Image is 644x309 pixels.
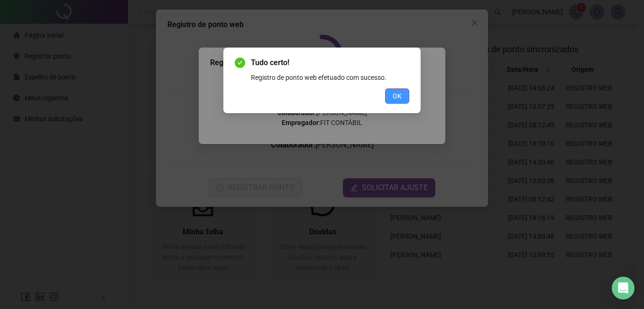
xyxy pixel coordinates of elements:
[251,57,409,68] span: Tudo certo!
[393,91,402,101] span: OK
[251,72,409,83] div: Registro de ponto web efetuado com sucesso.
[612,277,635,299] div: Open Intercom Messenger
[385,88,409,104] button: OK
[235,58,245,68] span: check-circle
